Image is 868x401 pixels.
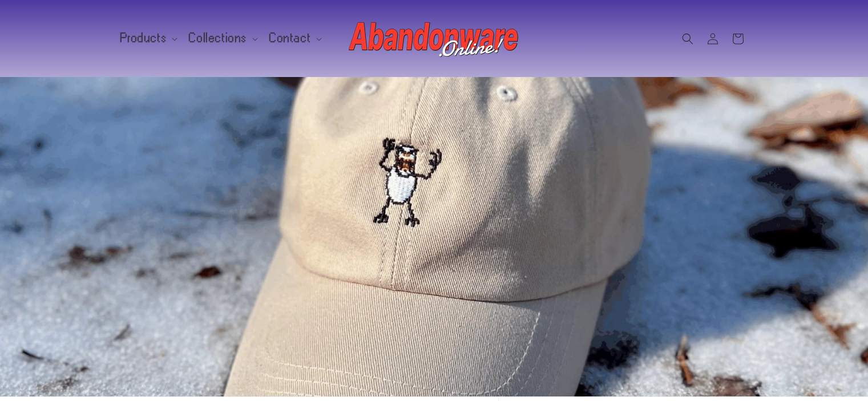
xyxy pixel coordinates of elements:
[269,33,311,43] span: Contact
[344,11,524,66] a: Abandonware
[182,26,263,50] summary: Collections
[675,26,700,51] summary: Search
[114,26,183,50] summary: Products
[263,26,326,50] summary: Contact
[120,33,167,43] span: Products
[349,16,520,62] img: Abandonware
[189,33,247,43] span: Collections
